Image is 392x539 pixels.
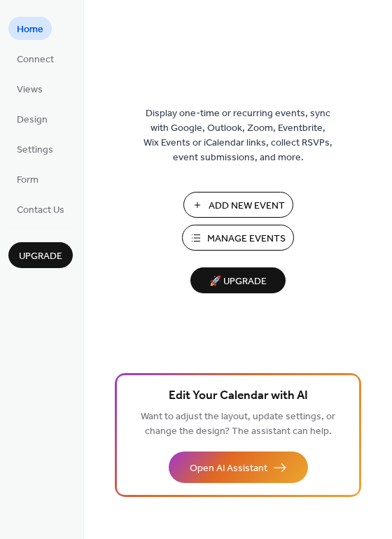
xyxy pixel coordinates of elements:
[17,113,48,127] span: Design
[8,47,62,70] a: Connect
[169,451,308,483] button: Open AI Assistant
[183,192,293,218] button: Add New Event
[207,232,286,246] span: Manage Events
[17,83,43,97] span: Views
[190,267,286,293] button: 🚀 Upgrade
[8,17,52,40] a: Home
[209,199,285,213] span: Add New Event
[19,249,62,264] span: Upgrade
[17,52,54,67] span: Connect
[8,242,73,268] button: Upgrade
[8,197,73,220] a: Contact Us
[8,167,47,190] a: Form
[143,106,332,165] span: Display one-time or recurring events, sync with Google, Outlook, Zoom, Eventbrite, Wix Events or ...
[8,107,56,130] a: Design
[182,225,294,251] button: Manage Events
[8,137,62,160] a: Settings
[141,407,335,441] span: Want to adjust the layout, update settings, or change the design? The assistant can help.
[17,22,43,37] span: Home
[17,173,38,188] span: Form
[169,386,308,406] span: Edit Your Calendar with AI
[199,272,277,291] span: 🚀 Upgrade
[17,143,53,157] span: Settings
[190,461,267,476] span: Open AI Assistant
[8,77,51,100] a: Views
[17,203,64,218] span: Contact Us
